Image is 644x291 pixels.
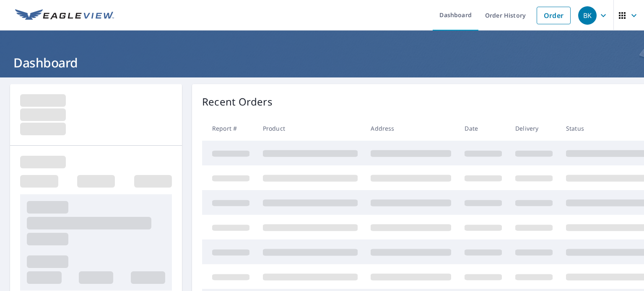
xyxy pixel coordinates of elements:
[509,116,559,141] th: Delivery
[202,116,256,141] th: Report #
[364,116,458,141] th: Address
[15,9,114,22] img: EV Logo
[537,7,571,24] a: Order
[578,6,597,25] div: BK
[10,54,634,71] h1: Dashboard
[458,116,509,141] th: Date
[202,94,273,109] p: Recent Orders
[256,116,364,141] th: Product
